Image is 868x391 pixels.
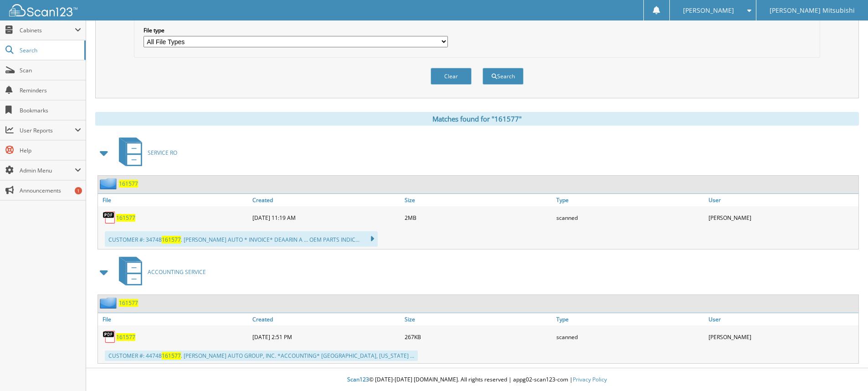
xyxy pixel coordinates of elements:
span: Cabinets [20,26,75,34]
a: 161577 [116,333,135,341]
span: Reminders [20,86,81,94]
a: 161577 [116,214,135,222]
span: Search [20,46,80,54]
a: Privacy Policy [573,376,607,383]
span: Scan [20,66,81,74]
a: ACCOUNTING SERVICE [113,254,206,290]
div: © [DATE]-[DATE] [DOMAIN_NAME]. All rights reserved | appg02-scan123-com | [86,369,868,391]
div: Matches found for "161577" [95,112,859,126]
img: folder2.png [100,297,119,309]
div: scanned [554,328,706,346]
span: 161577 [162,236,181,244]
a: SERVICE RO [113,135,177,171]
span: Announcements [20,187,81,194]
a: User [706,194,858,206]
label: File type [144,26,448,34]
a: Type [554,194,706,206]
span: Scan123 [347,376,369,383]
span: Bookmarks [20,107,81,114]
iframe: Chat Widget [822,347,868,391]
span: 161577 [162,352,181,360]
a: 161577 [119,180,138,188]
a: User [706,313,858,325]
a: File [98,194,250,206]
div: 1 [75,187,82,194]
a: File [98,313,250,325]
img: scan123-logo-white.svg [9,4,77,16]
div: [PERSON_NAME] [706,208,858,227]
img: folder2.png [100,178,119,189]
a: Created [250,194,402,206]
span: SERVICE RO [148,149,177,157]
a: Size [402,313,555,325]
div: [DATE] 11:19 AM [250,208,402,227]
span: Admin Menu [20,167,75,174]
button: Clear [431,68,472,85]
div: 267KB [402,328,555,346]
span: User Reports [20,127,75,134]
a: Type [554,313,706,325]
span: [PERSON_NAME] [683,8,734,13]
span: Help [20,147,81,154]
div: CUSTOMER #: 34748 . [PERSON_NAME] AUTO * INVOICE* DEAARIN A ... OEM PARTS INDIC... [105,231,378,247]
div: scanned [554,208,706,227]
div: [DATE] 2:51 PM [250,328,402,346]
img: PDF.png [103,211,116,224]
span: [PERSON_NAME] Mitsubishi [770,8,855,13]
a: Size [402,194,555,206]
span: ACCOUNTING SERVICE [148,268,206,276]
a: 161577 [119,299,138,307]
div: [PERSON_NAME] [706,328,858,346]
div: CUSTOMER #: 44748 . [PERSON_NAME] AUTO GROUP, INC. *ACCOUNTING* [GEOGRAPHIC_DATA], [US_STATE] ... [105,350,418,361]
img: PDF.png [103,330,116,344]
button: Search [483,68,524,85]
div: 2MB [402,208,555,227]
a: Created [250,313,402,325]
